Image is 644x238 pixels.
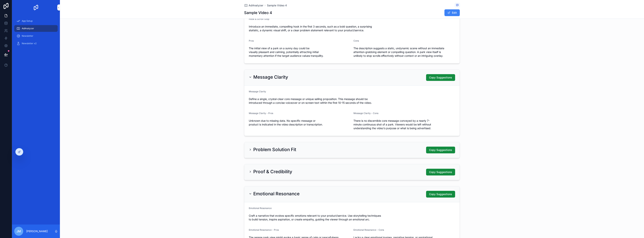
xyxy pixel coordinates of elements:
span: Copy Suggestions [429,170,452,174]
button: Copy Suggestions [426,74,455,81]
span: Emotional Resonance [249,207,272,210]
a: AdAnalyzer [244,4,263,7]
span: Emotional Resonance - Cons [353,228,384,231]
h1: Sample Video 4 [244,10,272,15]
span: Newsletter v2 [22,42,37,45]
span: There is no discernible core message conveyed by a nearly 7-minute continuous shot of a park. Vie... [353,119,455,130]
div: scrollable content [12,15,60,52]
span: Craft a narrative that evokes specific emotions relevant to your product/service. Use storytellin... [249,214,455,221]
span: The initial view of a park on a sunny day could be visually pleasant and calming, potentially att... [249,46,350,58]
span: AdAnalyzer [22,27,34,30]
span: Copy Suggestions [429,148,452,152]
h2: Problem Solution Fit [253,147,296,153]
button: Copy Suggestions [426,147,455,153]
span: Introduce an immediate, compelling hook in the first 3 seconds, such as a bold question, a surpri... [249,25,455,32]
span: Copy Suggestions [429,192,452,196]
a: AdAnalyzer [14,25,58,32]
span: Hook & Scroll-Stop [249,18,269,20]
button: Copy Suggestions [426,169,455,175]
span: Message Clarity - Pros [249,112,273,115]
h2: Emotional Resonance [253,191,300,197]
span: Newsletter [22,34,33,37]
a: Newsletter v2 [14,40,58,47]
h2: Proof & Credibility [253,169,292,175]
p: [PERSON_NAME] [26,229,48,233]
span: Message Clarity [249,90,266,93]
span: JM [16,229,21,234]
span: Copy Suggestions [429,76,452,79]
span: The description suggests a static, undynamic scene without an immediate attention-grabbing elemen... [353,46,455,58]
span: Message Clarity - Cons [353,112,378,115]
a: App Setup [14,18,58,24]
span: App Setup [22,19,33,22]
button: Edit [444,9,460,16]
img: App logo [33,4,39,10]
a: Newsletter [14,33,58,39]
span: Define a single, crystal-clear core message or unique selling proposition. This message should be... [249,97,455,105]
span: Pros [249,39,254,42]
span: Unknown due to missing data. No specific message or product is indicated in the video description... [249,119,350,126]
span: Cons [353,39,359,42]
span: AdAnalyzer [249,4,263,7]
button: Copy Suggestions [426,191,455,198]
span: Emotional Resonance - Pros [249,228,279,231]
h2: Message Clarity [253,74,288,80]
a: Sample Video 4 [267,4,287,7]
